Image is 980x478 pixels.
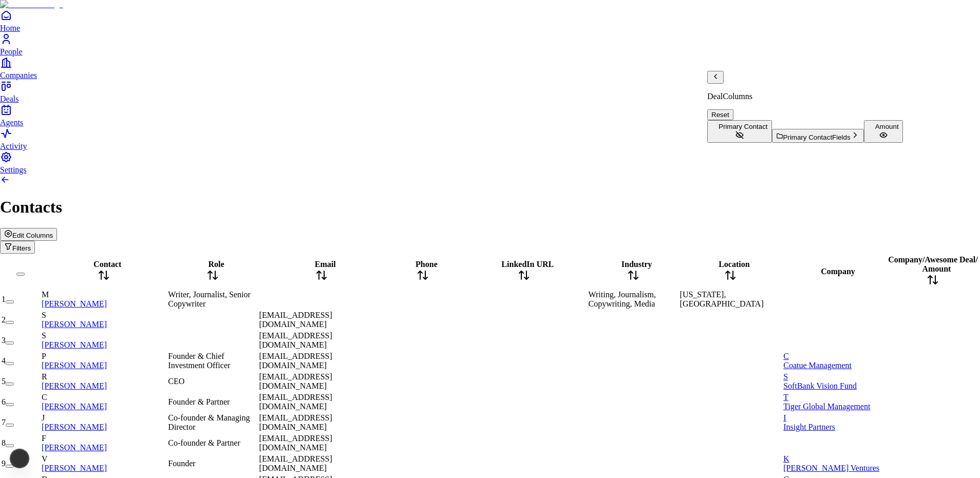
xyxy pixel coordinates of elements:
button: Reset [707,109,733,120]
span: Amount [875,123,899,130]
button: Primary Contact [707,120,772,143]
button: Back [707,71,724,84]
button: Primary ContactFields [772,129,864,143]
button: Amount [864,120,903,143]
p: Deal Columns [707,92,903,101]
span: Primary Contact Fields [783,133,851,141]
span: Primary Contact [719,123,768,130]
